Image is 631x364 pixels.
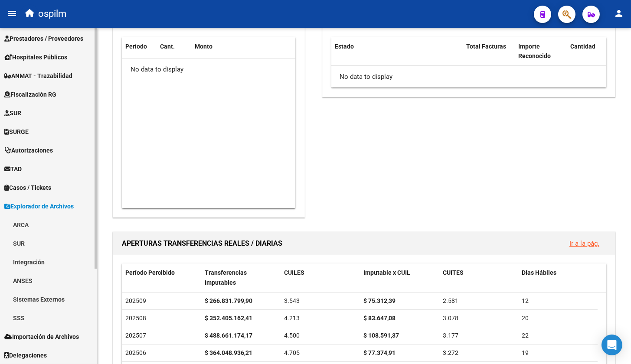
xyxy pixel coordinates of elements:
span: SUR [4,108,21,118]
datatable-header-cell: Total Facturas [463,37,515,66]
strong: $ 488.661.174,17 [205,332,252,339]
strong: $ 75.312,39 [363,297,396,304]
span: Delegaciones [4,351,47,360]
datatable-header-cell: Transferencias Imputables [201,263,281,292]
span: Total Facturas [466,43,506,50]
span: 4.705 [284,349,300,356]
datatable-header-cell: Cant. [157,37,191,56]
a: Ir a la pág. [569,240,599,247]
span: SURGE [4,127,29,136]
strong: $ 83.647,08 [363,315,396,322]
div: No data to display [122,59,295,81]
span: Período Percibido [125,269,175,276]
span: Explorador de Archivos [4,201,74,211]
strong: $ 77.374,91 [363,349,396,356]
span: Días Hábiles [522,269,556,276]
span: CUILES [284,269,304,276]
span: 202507 [125,332,146,339]
div: Open Intercom Messenger [602,335,622,355]
span: 202508 [125,315,146,322]
datatable-header-cell: Días Hábiles [518,263,598,292]
span: Importe Reconocido [518,43,551,60]
button: Ir a la pág. [562,235,606,251]
datatable-header-cell: CUITES [439,263,519,292]
span: 3.177 [443,332,458,339]
strong: $ 364.048.936,21 [205,349,252,356]
span: 3.543 [284,297,300,304]
strong: $ 108.591,37 [363,332,399,339]
span: 3.272 [443,349,458,356]
datatable-header-cell: Monto [191,37,287,56]
datatable-header-cell: Imputable x CUIL [360,263,439,292]
mat-icon: menu [7,8,17,19]
span: 2.581 [443,297,458,304]
span: 12 [522,297,529,304]
strong: $ 352.405.162,41 [205,315,252,322]
span: 4.213 [284,315,300,322]
datatable-header-cell: CUILES [281,263,360,292]
span: ANMAT - Trazabilidad [4,71,72,81]
span: 22 [522,332,529,339]
span: 20 [522,315,529,322]
span: Monto [195,43,213,50]
span: Cant. [160,43,175,50]
datatable-header-cell: Estado [331,37,463,66]
span: Cantidad [570,43,595,50]
span: 19 [522,349,529,356]
span: Prestadores / Proveedores [4,34,83,43]
span: Autorizaciones [4,146,53,155]
datatable-header-cell: Período [122,37,157,56]
datatable-header-cell: Importe Reconocido [515,37,567,66]
datatable-header-cell: Período Percibido [122,263,201,292]
span: 202509 [125,297,146,304]
datatable-header-cell: Cantidad [567,37,606,66]
span: Fiscalización RG [4,90,56,99]
span: ospilm [38,4,66,23]
span: 4.500 [284,332,300,339]
span: Imputable x CUIL [363,269,410,276]
span: Hospitales Públicos [4,52,67,62]
mat-icon: person [614,8,624,19]
span: TAD [4,164,22,174]
span: Estado [335,43,354,50]
span: APERTURAS TRANSFERENCIAS REALES / DIARIAS [122,239,282,247]
strong: $ 266.831.799,90 [205,297,252,304]
span: Importación de Archivos [4,332,79,341]
span: 202506 [125,349,146,356]
span: 3.078 [443,315,458,322]
div: No data to display [331,66,606,88]
span: Transferencias Imputables [205,269,247,286]
span: Período [125,43,147,50]
span: Casos / Tickets [4,183,51,192]
span: CUITES [443,269,464,276]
